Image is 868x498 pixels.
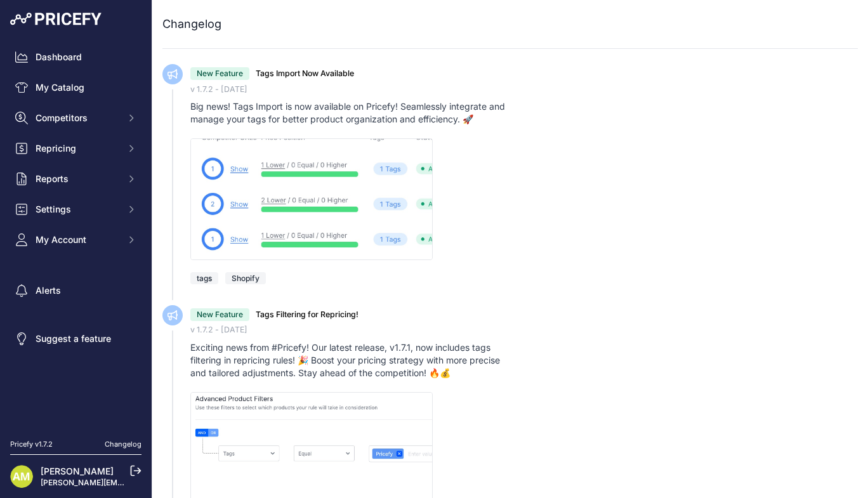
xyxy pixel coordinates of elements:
[225,272,266,284] span: Shopify
[10,228,141,251] button: My Account
[10,167,141,190] button: Reports
[10,13,102,25] img: Pricefy Logo
[10,439,53,450] div: Pricefy v1.7.2
[10,46,141,424] nav: Sidebar
[190,84,858,96] div: v 1.7.2 - [DATE]
[190,67,249,80] div: New Feature
[10,279,141,302] a: Alerts
[10,327,141,350] a: Suggest a feature
[36,203,119,216] span: Settings
[41,466,114,476] a: [PERSON_NAME]
[105,440,141,449] a: Changelog
[36,173,119,185] span: Reports
[36,142,119,155] span: Repricing
[10,46,141,69] a: Dashboard
[10,76,141,99] a: My Catalog
[190,324,858,336] div: v 1.7.2 - [DATE]
[256,68,354,80] h3: Tags Import Now Available
[10,107,141,129] button: Competitors
[41,478,299,487] a: [PERSON_NAME][EMAIL_ADDRESS][PERSON_NAME][DOMAIN_NAME]
[190,272,218,284] span: tags
[190,308,249,321] div: New Feature
[36,112,119,124] span: Competitors
[162,15,221,33] h2: Changelog
[10,198,141,221] button: Settings
[36,233,119,246] span: My Account
[190,341,515,379] div: Exciting news from #Pricefy! Our latest release, v1.7.1, now includes tags filtering in repricing...
[256,309,358,321] h3: Tags Filtering for Repricing!
[10,137,141,160] button: Repricing
[190,100,515,126] div: Big news! Tags Import is now available on Pricefy! Seamlessly integrate and manage your tags for ...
